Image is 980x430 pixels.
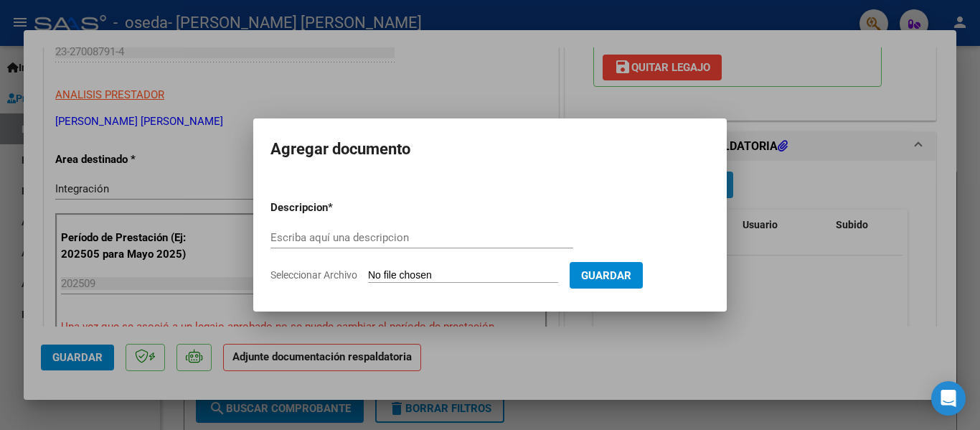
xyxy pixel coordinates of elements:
[931,381,966,416] div: Open Intercom Messenger
[270,269,357,281] span: Seleccionar Archivo
[270,200,402,216] p: Descripcion
[581,269,631,282] span: Guardar
[570,262,643,289] button: Guardar
[270,136,710,163] h2: Agregar documento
